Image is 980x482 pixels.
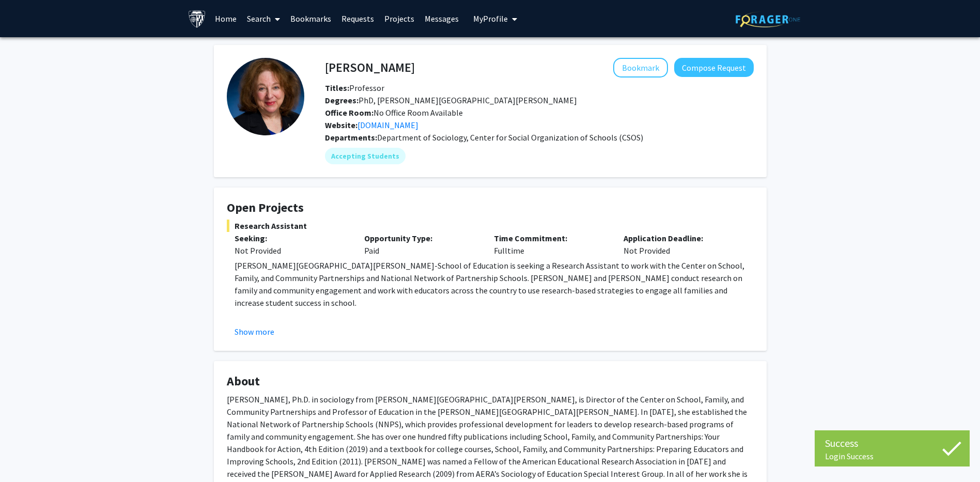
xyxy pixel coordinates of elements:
[616,232,745,257] div: Not Provided
[473,13,508,24] span: My Profile
[325,120,357,130] b: Website:
[285,1,336,37] a: Bookmarks
[357,120,418,130] a: Opens in a new tab
[235,259,754,309] p: [PERSON_NAME][GEOGRAPHIC_DATA][PERSON_NAME]-School of Education is seeking a Research Assistant t...
[825,451,959,461] div: Login Success
[325,148,406,164] mat-chip: Accepting Students
[325,95,577,105] span: PhD, [PERSON_NAME][GEOGRAPHIC_DATA][PERSON_NAME]
[235,232,349,244] p: Seeking:
[210,1,242,37] a: Home
[325,83,349,93] b: Titles:
[356,232,486,257] div: Paid
[235,244,349,257] div: Not Provided
[336,1,379,37] a: Requests
[227,58,304,135] img: Profile Picture
[188,10,206,28] img: Johns Hopkins University Logo
[494,232,608,244] p: Time Commitment:
[227,374,754,389] h4: About
[674,58,754,77] button: Compose Request to Joyce Epstein
[227,200,754,215] h4: Open Projects
[325,107,374,118] b: Office Room:
[624,232,738,244] p: Application Deadline:
[377,132,643,143] span: Department of Sociology, Center for Social Organization of Schools (CSOS)
[325,83,384,93] span: Professor
[736,11,800,27] img: ForagerOne Logo
[419,1,464,37] a: Messages
[325,107,463,118] span: No Office Room Available
[486,232,616,257] div: Fulltime
[325,58,415,77] h4: [PERSON_NAME]
[325,132,377,143] b: Departments:
[825,436,959,451] div: Success
[364,232,478,244] p: Opportunity Type:
[227,220,754,232] span: Research Assistant
[325,95,359,105] b: Degrees:
[235,325,274,338] button: Show more
[379,1,419,37] a: Projects
[613,58,668,77] button: Add Joyce Epstein to Bookmarks
[242,1,285,37] a: Search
